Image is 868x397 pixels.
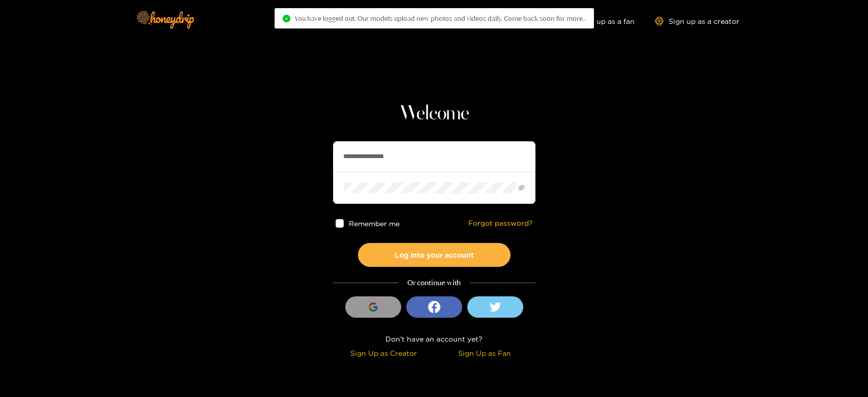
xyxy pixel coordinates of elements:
div: Don't have an account yet? [333,333,535,345]
button: Log into your account [358,243,511,267]
span: Remember me [349,220,400,227]
span: You have logged out. Our models upload new photos and videos daily. Come back soon for more.. [294,14,586,22]
span: check-circle [283,15,290,22]
div: Sign Up as Creator [336,347,432,359]
h1: Welcome [333,102,535,126]
div: Or continue with [333,277,535,289]
a: Sign up as a fan [565,17,635,25]
a: Sign up as a creator [655,17,739,25]
span: eye-invisible [518,185,525,191]
a: Forgot password? [468,219,533,228]
div: Sign Up as Fan [437,347,533,359]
